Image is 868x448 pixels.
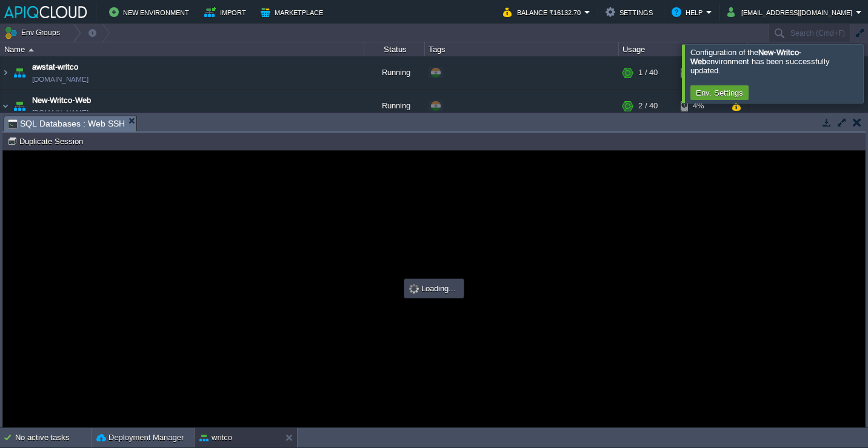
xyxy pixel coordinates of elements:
span: SQL Databases : Web SSH [8,116,125,131]
button: New Environment [109,5,193,19]
img: AMDAwAAAACH5BAEAAAAALAAAAAABAAEAAAICRAEAOw== [11,90,28,122]
button: Env. Settings [692,87,747,98]
button: Duplicate Session [7,136,87,147]
img: AMDAwAAAACH5BAEAAAAALAAAAAABAAEAAAICRAEAOw== [11,56,28,89]
img: AMDAwAAAACH5BAEAAAAALAAAAAABAAEAAAICRAEAOw== [1,90,10,122]
button: Marketplace [261,5,327,19]
div: Running [364,90,425,122]
button: Balance ₹16132.70 [503,5,584,19]
button: Import [204,5,250,19]
button: Help [672,5,706,19]
a: awstat-writco [32,61,78,73]
img: AMDAwAAAACH5BAEAAAAALAAAAAABAAEAAAICRAEAOw== [28,48,34,51]
div: Loading... [406,280,462,297]
a: [DOMAIN_NAME] [32,107,88,119]
div: Tags [426,42,618,56]
button: Settings [606,5,656,19]
div: 7% [681,56,720,89]
img: APIQCloud [4,6,87,18]
button: Deployment Manager [96,432,184,444]
button: Env Groups [4,24,64,41]
button: [EMAIL_ADDRESS][DOMAIN_NAME] [727,5,856,19]
img: AMDAwAAAACH5BAEAAAAALAAAAAABAAEAAAICRAEAOw== [1,56,10,89]
div: Status [365,42,424,56]
div: 2 / 40 [638,90,658,122]
a: New-Writco-Web [32,94,91,107]
div: Name [1,42,364,56]
div: 1 / 40 [638,56,658,89]
div: No active tasks [15,428,91,447]
a: [DOMAIN_NAME] [32,73,88,85]
span: Configuration of the environment has been successfully updated. [690,48,830,75]
b: New-Writco-Web [690,48,801,66]
div: Usage [619,42,747,56]
button: writco [199,432,232,444]
div: Running [364,56,425,89]
div: 4% [681,90,720,122]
